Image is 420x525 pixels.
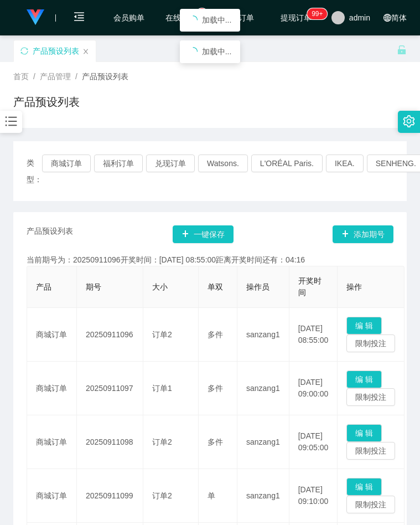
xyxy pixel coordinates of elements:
[208,330,223,339] span: 多件
[146,155,195,172] button: 兑现订单
[152,437,172,446] span: 订单2
[27,155,42,188] span: 类型：
[403,115,415,127] i: 图标: setting
[189,47,198,56] i: icon: loading
[27,308,77,362] td: 商城订单
[77,308,143,362] td: 20250911096
[208,491,215,500] span: 单
[160,14,202,22] span: 在线人数
[246,282,269,291] span: 操作员
[173,225,234,243] button: 图标: plus一键保存
[237,362,289,415] td: sanzang1
[326,155,364,172] button: IKEA.
[346,282,362,291] span: 操作
[152,384,172,393] span: 订单1
[346,442,395,460] button: 限制投注
[383,14,391,22] i: 图标: global
[33,72,35,81] span: /
[237,469,289,523] td: sanzang1
[13,72,29,81] span: 首页
[202,16,232,24] span: 加载中...
[346,496,395,513] button: 限制投注
[346,424,382,442] button: 编 辑
[13,94,80,110] h1: 产品预设列表
[333,225,393,243] button: 图标: plus添加期号
[298,276,322,297] span: 开奖时间
[82,48,89,55] i: 图标: close
[86,282,101,291] span: 期号
[152,330,172,339] span: 订单2
[152,282,168,291] span: 大小
[208,437,223,446] span: 多件
[346,388,395,406] button: 限制投注
[27,9,44,25] img: logo.9652507e.png
[346,478,382,496] button: 编 辑
[20,47,28,55] i: 图标: sync
[198,155,248,172] button: Watsons.
[27,225,73,243] span: 产品预设列表
[275,14,317,22] span: 提现订单
[289,362,338,415] td: [DATE] 09:00:00
[4,114,18,128] i: 图标: bars
[289,308,338,362] td: [DATE] 08:55:00
[196,8,208,19] sup: 1
[77,415,143,469] td: 20250911098
[346,317,382,334] button: 编 辑
[189,16,198,24] i: icon: loading
[40,72,71,81] span: 产品管理
[200,8,204,19] p: 1
[152,491,172,500] span: 订单2
[27,469,77,523] td: 商城订单
[289,415,338,469] td: [DATE] 09:05:00
[251,155,323,172] button: L'ORÉAL Paris.
[307,8,327,19] sup: 1156
[77,469,143,523] td: 20250911099
[237,415,289,469] td: sanzang1
[77,362,143,415] td: 20250911097
[60,1,98,36] i: 图标: menu-fold
[36,282,51,291] span: 产品
[94,155,143,172] button: 福利订单
[208,282,223,291] span: 单双
[42,155,91,172] button: 商城订单
[202,47,232,56] span: 加载中...
[397,45,407,55] i: 图标: unlock
[208,384,223,393] span: 多件
[82,72,128,81] span: 产品预设列表
[346,370,382,388] button: 编 辑
[27,362,77,415] td: 商城订单
[27,415,77,469] td: 商城订单
[33,40,79,61] div: 产品预设列表
[27,254,393,266] div: 当前期号为：20250911096开奖时间：[DATE] 08:55:00距离开奖时间还有：04:16
[289,469,338,523] td: [DATE] 09:10:00
[237,308,289,362] td: sanzang1
[346,334,395,352] button: 限制投注
[75,72,77,81] span: /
